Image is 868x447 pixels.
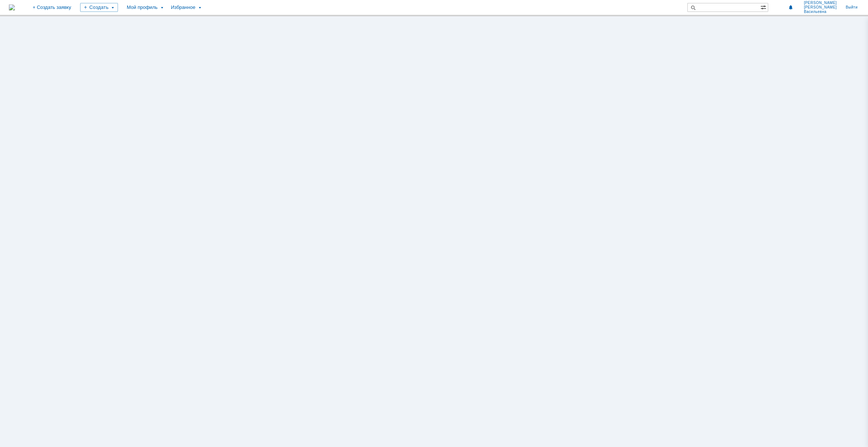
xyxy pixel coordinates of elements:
[804,1,837,5] span: [PERSON_NAME]
[760,3,768,10] span: Расширенный поиск
[804,5,837,10] span: [PERSON_NAME]
[9,4,15,10] a: Перейти на домашнюю страницу
[804,10,837,14] span: Васильевна
[9,4,15,10] img: logo
[80,3,118,12] div: Создать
